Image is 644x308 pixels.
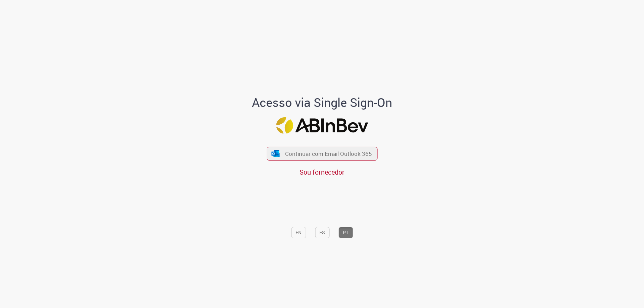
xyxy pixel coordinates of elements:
button: ES [315,227,329,238]
h1: Acesso via Single Sign-On [229,96,415,109]
img: ícone Azure/Microsoft 360 [271,150,280,157]
a: Sou fornecedor [300,168,344,177]
span: Continuar com Email Outlook 365 [285,150,372,158]
img: Logo ABInBev [276,117,368,134]
button: ícone Azure/Microsoft 360 Continuar com Email Outlook 365 [267,147,377,161]
button: PT [338,227,353,238]
button: EN [291,227,306,238]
